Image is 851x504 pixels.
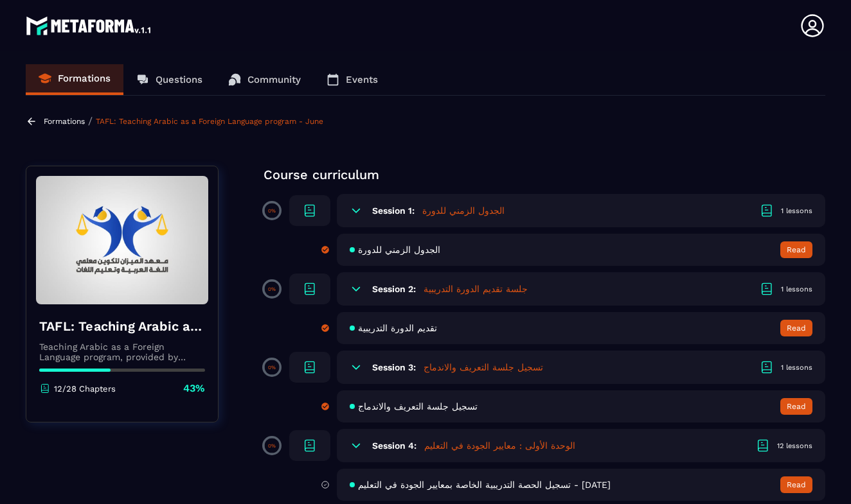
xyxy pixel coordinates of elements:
button: Read [780,398,812,415]
p: 0% [268,286,276,292]
p: Formations [58,73,111,84]
h5: الجدول الزمني للدورة [422,204,505,217]
h5: الوحدة الأولى : معايير الجودة في التعليم [424,439,575,452]
p: 0% [268,208,276,214]
h4: TAFL: Teaching Arabic as a Foreign Language program - June [39,317,205,335]
h5: تسجيل جلسة التعريف والاندماج [424,361,543,374]
a: Questions [123,64,215,95]
p: Teaching Arabic as a Foreign Language program, provided by AlMeezan Academy in the [GEOGRAPHIC_DATA] [39,342,205,362]
h6: Session 1: [372,205,415,216]
a: Community [215,64,314,95]
button: Read [780,241,812,258]
div: 1 lessons [781,284,812,294]
p: Community [247,74,301,85]
p: Course curriculum [264,166,825,184]
div: 12 lessons [777,441,812,451]
h6: Session 4: [372,440,417,451]
span: / [88,115,93,127]
p: 43% [183,381,205,395]
span: تقديم الدورة التدريبية [358,323,437,333]
span: تسجيل جلسة التعريف والاندماج [358,401,478,412]
button: Read [780,476,812,493]
span: تسجيل الحصة التدريبية الخاصة بمعايير الجودة في التعليم - [DATE] [358,480,611,490]
p: Questions [156,74,202,85]
a: TAFL: Teaching Arabic as a Foreign Language program - June [96,117,323,126]
span: الجدول الزمني للدورة [358,245,440,255]
p: 12/28 Chapters [54,384,116,394]
img: logo [26,13,153,39]
h6: Session 2: [372,284,416,294]
a: Formations [44,117,85,126]
h5: جلسة تقديم الدورة التدريبية [424,282,528,295]
p: 0% [268,365,276,370]
p: 0% [268,443,276,449]
h6: Session 3: [372,362,416,372]
p: Events [346,74,378,85]
a: Formations [26,64,123,95]
div: 1 lessons [781,363,812,372]
div: 1 lessons [781,206,812,216]
a: Events [314,64,391,95]
img: banner [36,176,208,304]
button: Read [780,320,812,336]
